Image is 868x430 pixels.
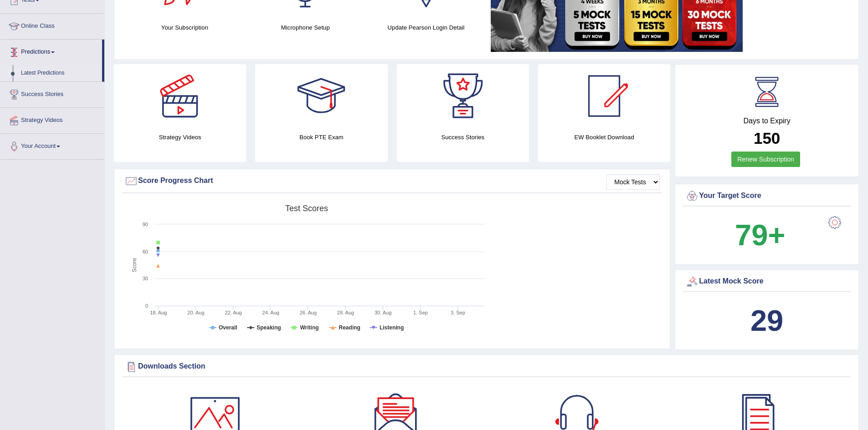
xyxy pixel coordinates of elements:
[397,132,529,142] h4: Success Stories
[754,129,780,147] b: 150
[143,222,148,227] text: 90
[143,249,148,254] text: 60
[257,324,281,331] tspan: Speaking
[735,218,785,252] b: 79+
[538,132,670,142] h4: EW Booklet Download
[300,324,318,331] tspan: Writing
[285,204,328,213] tspan: Test scores
[131,258,138,273] tspan: Score
[143,276,148,281] text: 30
[375,310,391,315] tspan: 30. Aug
[685,117,848,125] h4: Days to Expiry
[300,310,317,315] tspan: 26. Aug
[337,310,354,315] tspan: 28. Aug
[114,132,246,142] h4: Strategy Videos
[685,275,848,288] div: Latest Mock Score
[380,324,404,331] tspan: Listening
[129,23,241,32] h4: Your Subscription
[0,14,104,36] a: Online Class
[451,310,465,315] tspan: 3. Sep
[17,65,102,81] a: Latest Predictions
[225,310,241,315] tspan: 22. Aug
[0,108,104,131] a: Strategy Videos
[731,152,800,167] a: Renew Subscription
[339,324,360,331] tspan: Reading
[124,360,848,374] div: Downloads Section
[124,174,660,188] div: Score Progress Chart
[219,324,237,331] tspan: Overall
[0,82,104,105] a: Success Stories
[150,310,167,315] tspan: 18. Aug
[413,310,428,315] tspan: 1. Sep
[262,310,279,315] tspan: 24. Aug
[0,40,102,62] a: Predictions
[370,23,482,32] h4: Update Pearson Login Detail
[145,303,148,309] text: 0
[750,304,783,337] b: 29
[255,132,387,142] h4: Book PTE Exam
[0,134,104,157] a: Your Account
[250,23,361,32] h4: Microphone Setup
[187,310,204,315] tspan: 20. Aug
[685,189,848,203] div: Your Target Score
